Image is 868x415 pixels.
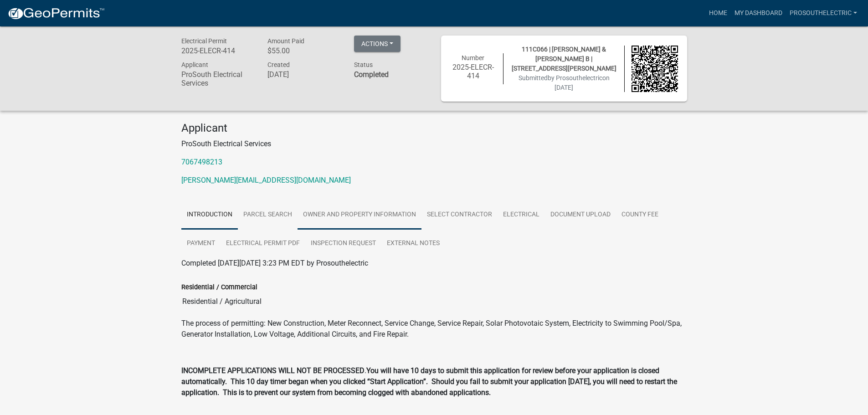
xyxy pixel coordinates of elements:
[450,63,497,80] h6: 2025-ELECR-414
[354,36,401,52] button: Actions
[267,37,304,45] span: Amount Paid
[705,5,731,22] a: Home
[181,158,222,166] a: 7067498213
[181,284,257,291] label: Residential / Commercial
[786,5,861,22] a: Prosouthelectric
[731,5,786,22] a: My Dashboard
[616,200,664,230] a: County Fee
[181,61,208,68] span: Applicant
[381,229,445,258] a: External Notes
[421,200,498,230] a: Select contractor
[512,46,616,72] span: 111C066 | [PERSON_NAME] & [PERSON_NAME] B | [STREET_ADDRESS][PERSON_NAME]
[498,200,545,230] a: Electrical
[267,70,340,79] h6: [DATE]
[181,200,238,230] a: Introduction
[181,46,254,55] h6: 2025-ELECR-414
[181,122,687,135] h4: Applicant
[298,200,421,230] a: Owner and Property Information
[267,61,290,68] span: Created
[181,366,677,397] strong: You will have 10 days to submit this application for review before your application is closed aut...
[462,54,484,61] span: Number
[181,366,365,375] strong: INCOMPLETE APPLICATIONS WILL NOT BE PROCESSED
[354,61,373,68] span: Status
[519,74,610,91] span: Submitted on [DATE]
[181,70,254,87] h6: ProSouth Electrical Services
[181,318,687,340] p: The process of permitting: New Construction, Meter Reconnect, Service Change, Service Repair, Sol...
[181,365,687,398] p: .
[181,37,227,45] span: Electrical Permit
[305,229,381,258] a: Inspection Request
[181,138,687,149] p: ProSouth Electrical Services
[354,70,389,79] strong: Completed
[221,229,305,258] a: Electrical Permit PDF
[267,46,340,55] h6: $55.00
[238,200,298,230] a: Parcel search
[181,176,351,184] a: [PERSON_NAME][EMAIL_ADDRESS][DOMAIN_NAME]
[181,229,221,258] a: Payment
[181,259,368,267] span: Completed [DATE][DATE] 3:23 PM EDT by Prosouthelectric
[632,46,678,92] img: QR code
[545,200,616,230] a: Document Upload
[548,74,602,82] span: by Prosouthelectric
